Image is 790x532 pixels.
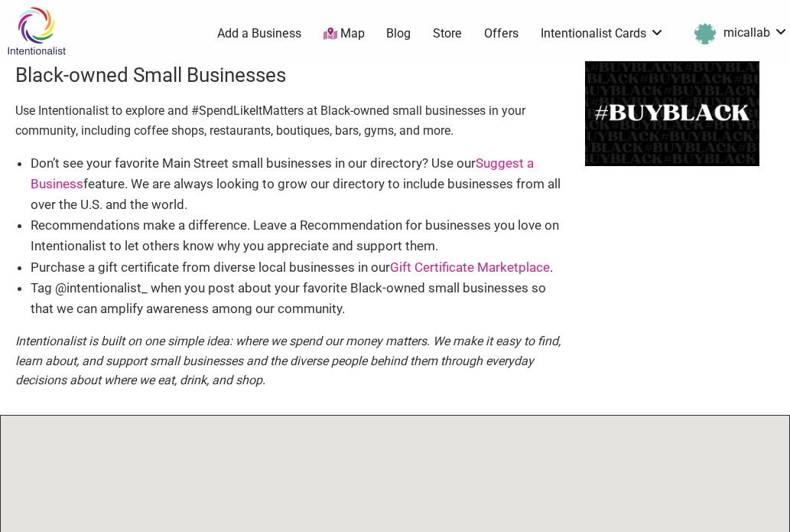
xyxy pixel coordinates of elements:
a: Gift Certificate Marketplace [390,259,550,275]
li: Don’t see your favorite Main Street small businesses in our directory? Use our feature. We are al... [31,153,570,216]
a: Map [323,25,365,43]
a: micallab [687,20,788,47]
h3: Black-owned Small Businesses [15,61,570,89]
img: BuyBlack-500x300-1.png [585,61,759,166]
a: Intentionalist Cards [541,25,665,42]
li: Tag @intentionalist_ when you post about your favorite Black-owned small businesses so that we ca... [31,278,570,319]
em: Intentionalist is built on one simple idea: where we spend our money matters. We make it easy to ... [15,334,561,387]
a: Blog [386,25,411,42]
a: Offers [484,25,519,42]
a: Suggest a Business [31,155,534,191]
li: Recommendations make a difference. Leave a Recommendation for businesses you love on Intentionali... [31,215,570,256]
p: Use Intentionalist to explore and #SpendLikeItMatters at Black-owned small businesses in your com... [15,101,570,140]
li: Purchase a gift certificate from diverse local businesses in our . [31,257,570,278]
a: Store [433,25,462,42]
a: Add a Business [217,25,301,42]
